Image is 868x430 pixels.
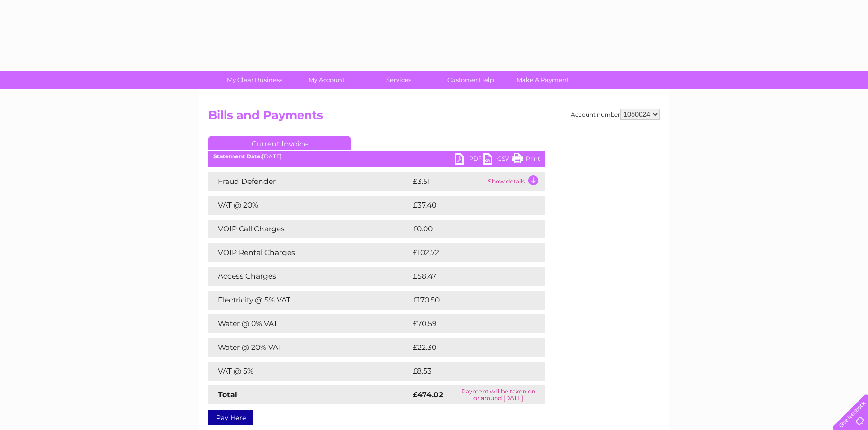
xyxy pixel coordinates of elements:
td: £102.72 [410,243,527,262]
td: £8.53 [410,362,523,381]
td: £37.40 [410,196,525,215]
b: Statement Date: [213,153,262,160]
a: Customer Help [432,71,510,89]
div: Account number [571,109,660,120]
h2: Bills and Payments [208,109,660,127]
a: CSV [483,153,512,167]
div: [DATE] [208,153,545,160]
a: My Account [288,71,366,89]
a: My Clear Business [216,71,294,89]
td: £70.59 [410,314,526,333]
td: VAT @ 20% [208,196,410,215]
a: Make A Payment [504,71,582,89]
td: VOIP Call Charges [208,220,410,238]
td: Fraud Defender [208,172,410,191]
strong: Total [218,390,237,399]
a: Services [360,71,438,89]
td: Access Charges [208,267,410,286]
td: VOIP Rental Charges [208,243,410,262]
td: £22.30 [410,338,525,357]
td: Show details [486,172,545,191]
td: Water @ 0% VAT [208,314,410,333]
a: Current Invoice [208,136,351,150]
td: VAT @ 5% [208,362,410,381]
td: Payment will be taken on or around [DATE] [452,385,545,404]
td: Electricity @ 5% VAT [208,291,410,310]
a: PDF [455,153,483,167]
td: Water @ 20% VAT [208,338,410,357]
td: £170.50 [410,291,527,310]
strong: £474.02 [413,390,443,399]
a: Pay Here [208,410,253,425]
td: £3.51 [410,172,486,191]
a: Print [512,153,540,167]
td: £0.00 [410,220,523,238]
td: £58.47 [410,267,525,286]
